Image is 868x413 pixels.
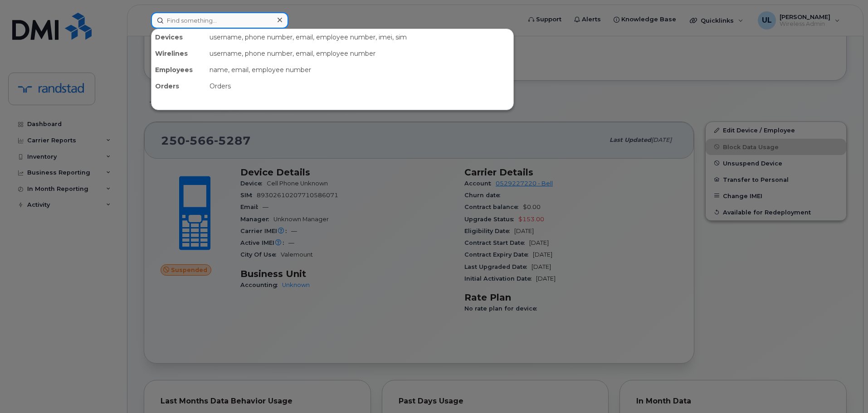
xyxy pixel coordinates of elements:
div: Wirelines [151,45,206,62]
div: Orders [206,78,513,94]
div: name, email, employee number [206,62,513,78]
div: Devices [151,29,206,45]
div: Orders [151,78,206,94]
div: Employees [151,62,206,78]
div: username, phone number, email, employee number, imei, sim [206,29,513,45]
div: username, phone number, email, employee number [206,45,513,62]
input: Find something... [151,12,288,29]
